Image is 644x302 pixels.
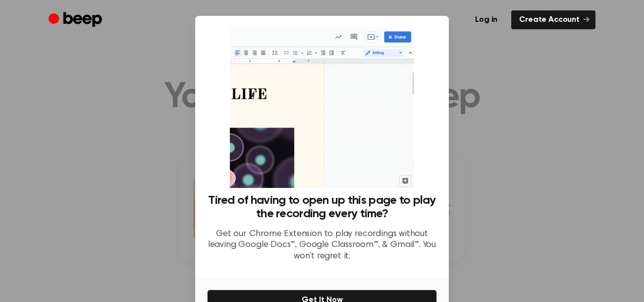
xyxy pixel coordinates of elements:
a: Create Account [511,10,595,29]
a: Log in [467,10,505,29]
p: Get our Chrome Extension to play recordings without leaving Google Docs™, Google Classroom™, & Gm... [207,229,437,262]
img: Beep extension in action [230,28,414,188]
h3: Tired of having to open up this page to play the recording every time? [207,194,437,221]
a: Beep [49,10,105,30]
